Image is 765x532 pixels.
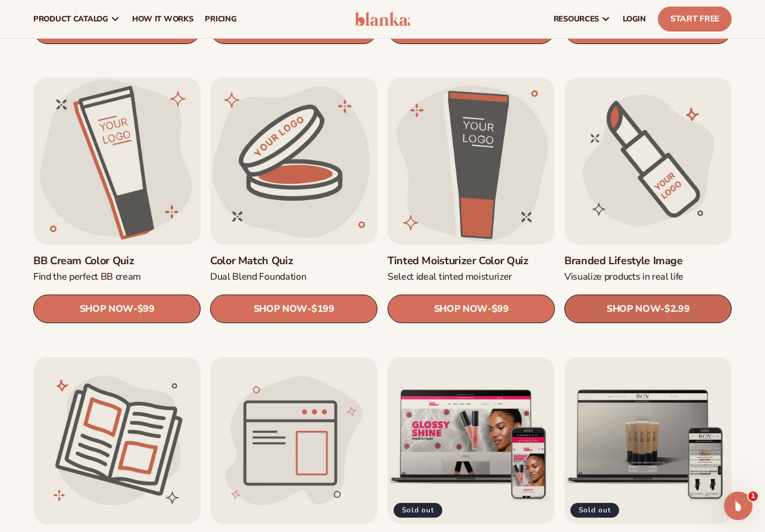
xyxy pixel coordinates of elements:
[623,14,646,24] span: LOGIN
[554,14,599,24] span: resources
[132,14,193,24] span: How It Works
[564,255,732,268] a: Branded Lifestyle Image
[33,14,108,24] span: product catalog
[138,304,155,315] span: $99
[254,303,307,315] span: SHOP NOW
[80,303,133,315] span: SHOP NOW
[205,14,236,24] span: pricing
[607,303,660,315] span: SHOP NOW
[748,492,758,501] span: 1
[311,304,335,315] span: $199
[33,295,201,324] a: SHOP NOW- $99
[388,295,555,324] a: SHOP NOW- $99
[724,492,752,520] iframe: Intercom live chat
[433,303,487,315] span: SHOP NOW
[355,12,411,26] img: logo
[388,255,555,268] a: Tinted Moisturizer Color Quiz
[210,295,377,324] a: SHOP NOW- $199
[664,304,689,315] span: $2.99
[491,304,508,315] span: $99
[564,295,732,324] a: SHOP NOW- $2.99
[210,255,377,268] a: Color Match Quiz
[658,7,732,32] a: Start Free
[33,255,201,268] a: BB Cream Color Quiz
